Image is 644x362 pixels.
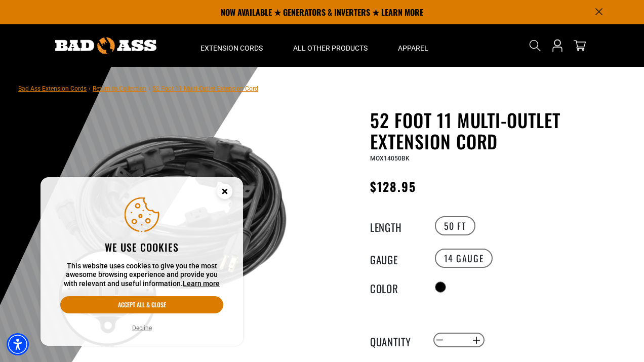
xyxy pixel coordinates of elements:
[527,37,543,54] summary: Search
[183,279,220,288] a: Learn more
[383,24,444,67] summary: Apparel
[55,37,156,54] img: Bad Ass Extension Cords
[148,85,150,92] span: ›
[60,296,223,313] button: Accept all & close
[152,85,258,92] span: 52 Foot 11 Multi-Outlet Extension Cord
[398,44,428,53] span: Apparel
[370,155,410,162] span: MOX14050BK
[435,216,475,235] label: 50 FT
[370,334,421,347] label: Quantity
[60,262,223,289] p: This website uses cookies to give you the most awesome browsing experience and provide you with r...
[7,333,29,355] div: Accessibility Menu
[129,323,155,333] button: Decline
[293,44,368,53] span: All Other Products
[370,219,421,232] legend: Length
[48,111,292,355] img: black
[60,240,223,254] h2: We use cookies
[89,85,91,92] span: ›
[185,24,278,67] summary: Extension Cords
[278,24,383,67] summary: All Other Products
[18,85,87,92] a: Bad Ass Extension Cords
[370,177,417,195] span: $128.95
[93,85,146,92] a: Return to Collection
[200,44,263,53] span: Extension Cords
[370,109,618,152] h1: 52 Foot 11 Multi-Outlet Extension Cord
[41,177,243,346] aside: Cookie Consent
[18,82,258,94] nav: breadcrumbs
[370,252,421,265] legend: Gauge
[435,249,493,268] label: 14 Gauge
[370,280,421,294] legend: Color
